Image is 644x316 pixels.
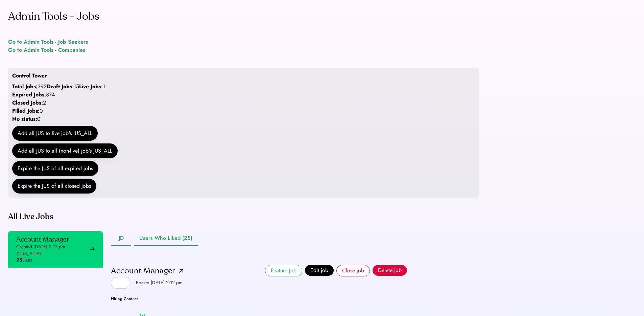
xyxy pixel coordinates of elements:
[12,179,96,194] button: Expire the JUS of all closed jobs
[90,247,95,252] img: arrow-right-black.svg
[79,83,103,90] strong: Live Jobs:
[12,161,98,176] button: Expire the JUS of all expired jobs
[115,279,123,287] img: yH5BAEAAAAALAAAAAABAAEAAAIBRAA7
[111,266,175,276] div: Account Manager
[12,83,38,90] strong: Total Jobs:
[336,265,370,276] button: Close job
[12,99,43,107] strong: Closed Jobs:
[12,91,46,98] strong: Expired Jobs:
[373,265,407,276] button: Delete job
[134,231,198,246] button: Users Who Liked (25)
[12,107,40,115] strong: Filled Jobs:
[305,265,334,276] button: Edit job
[111,231,131,246] button: JD
[265,265,302,276] button: Feature Job
[47,83,74,90] strong: Draft Jobs:
[12,83,105,123] div: 392 15 1 374 2 0 0
[111,297,150,301] div: Hiring Contact
[12,115,37,123] strong: No status:
[8,8,99,24] div: Admin Tools - Jobs
[12,72,47,80] div: Control Tower
[8,46,85,54] a: Go to Admin Tools - Companies
[16,250,42,257] div: # JUS_ALL97
[16,256,22,263] strong: 25
[136,279,183,286] div: Posted [DATE] 2:12 pm
[16,235,69,244] div: Account Manager
[16,257,32,264] div: Likes
[12,126,98,141] button: Add all JUS to live job's JUS_ALL
[16,244,65,250] div: Created [DATE] 2:12 pm
[8,38,88,46] a: Go to Admin Tools - Job Seekers
[8,211,407,222] div: All Live Jobs
[12,143,118,158] button: Add all JUS to all (non-live) job's JUS_ALL
[179,269,183,273] img: arrow-up-right.png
